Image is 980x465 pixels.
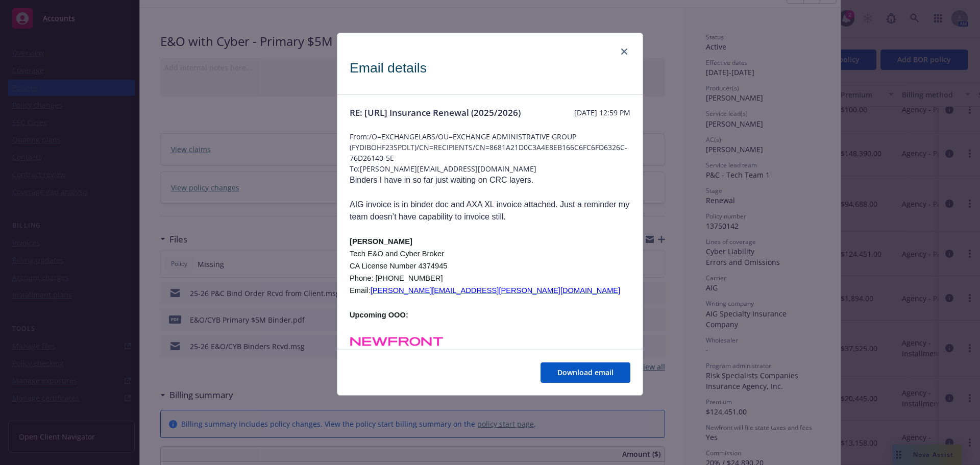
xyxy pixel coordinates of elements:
a: [PERSON_NAME][EMAIL_ADDRESS][PERSON_NAME][DOMAIN_NAME] [371,286,620,295]
span: Email: [350,286,620,295]
span: Upcoming OOO: [350,311,408,319]
img: cy6uTWfWTNR0FF48Gl00stWo3sFeaF52QEN3qnBvLbu28HFNvQjaG490J1BgvyUO6HPC0Z4dvBQYQ-AlwDynI-kZqQA-NMM8f... [350,333,444,350]
button: Download email [541,362,630,383]
span: CA License Number 4374945 [350,262,447,270]
span: Phone: [PHONE_NUMBER] [350,274,443,282]
span: Download email [557,368,614,377]
span: Tech E&O and Cyber Broker [350,250,444,258]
